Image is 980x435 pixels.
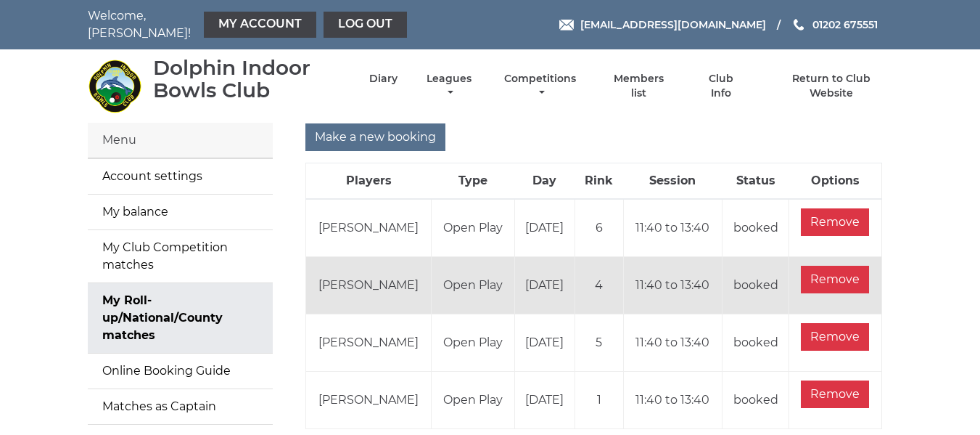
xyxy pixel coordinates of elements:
[514,257,575,314] td: [DATE]
[801,208,869,236] input: Remove
[432,199,514,257] td: Open Play
[559,20,574,31] img: Email
[88,7,411,42] nav: Welcome, [PERSON_NAME]!
[575,199,623,257] td: 6
[305,163,432,200] th: Players
[514,199,575,257] td: [DATE]
[624,372,722,429] td: 11:40 to 13:40
[369,72,398,86] a: Diary
[432,257,514,314] td: Open Play
[722,372,789,429] td: booked
[88,59,142,113] img: Dolphin Indoor Bowls Club
[204,12,316,38] a: My Account
[580,18,766,31] span: [EMAIL_ADDRESS][DOMAIN_NAME]
[514,163,575,200] th: Day
[88,354,273,389] a: Online Booking Guide
[423,72,475,100] a: Leagues
[801,323,869,351] input: Remove
[514,314,575,372] td: [DATE]
[791,17,878,33] a: Phone us 01202 675551
[801,266,869,293] input: Remove
[794,19,804,31] img: Phone us
[88,389,273,424] a: Matches as Captain
[624,199,722,257] td: 11:40 to 13:40
[305,199,432,257] td: [PERSON_NAME]
[305,123,445,151] input: Make a new booking
[812,18,878,31] span: 01202 675551
[305,314,432,372] td: [PERSON_NAME]
[432,372,514,429] td: Open Play
[722,257,789,314] td: booked
[801,381,869,408] input: Remove
[432,163,514,200] th: Type
[698,72,745,100] a: Club Info
[722,199,789,257] td: booked
[722,163,789,200] th: Status
[624,163,722,200] th: Session
[722,314,789,372] td: booked
[789,163,881,200] th: Options
[432,314,514,372] td: Open Play
[88,230,273,282] a: My Club Competition matches
[153,57,344,102] div: Dolphin Indoor Bowls Club
[305,372,432,429] td: [PERSON_NAME]
[575,163,623,200] th: Rink
[605,72,672,100] a: Members list
[514,372,575,429] td: [DATE]
[88,283,273,353] a: My Roll-up/National/County matches
[575,314,623,372] td: 5
[559,17,766,33] a: Email [EMAIL_ADDRESS][DOMAIN_NAME]
[324,12,407,38] a: Log out
[88,159,273,194] a: Account settings
[624,257,722,314] td: 11:40 to 13:40
[88,123,273,158] div: Menu
[624,314,722,372] td: 11:40 to 13:40
[770,72,892,100] a: Return to Club Website
[575,372,623,429] td: 1
[575,257,623,314] td: 4
[501,72,580,100] a: Competitions
[88,195,273,229] a: My balance
[305,257,432,314] td: [PERSON_NAME]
